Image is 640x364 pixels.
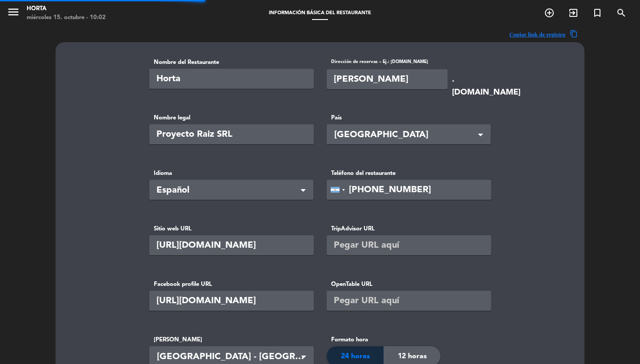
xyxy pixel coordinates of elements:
[149,291,314,311] input: Pegar URL aquí
[398,351,427,362] span: 12 horas
[616,8,627,18] i: search
[149,169,313,178] label: Idioma
[149,335,314,344] label: [PERSON_NAME]
[334,128,486,142] span: [GEOGRAPHIC_DATA]
[327,58,448,67] label: Dirección de reservas – Ej.: [DOMAIN_NAME]
[327,224,491,233] label: TripAdvisor URL
[149,58,313,67] label: Nombre del Restaurante
[7,5,20,22] button: menu
[327,335,440,344] label: Formato hora
[327,169,491,178] label: Teléfono del restaurante
[149,113,313,123] label: Nombre legal
[156,183,299,198] span: Español
[7,5,20,19] i: menu
[327,291,491,311] input: Pegar URL aquí
[327,235,491,255] input: Pegar URL aquí
[341,351,370,362] span: 24 horas
[544,8,555,18] i: add_circle_outline
[264,11,376,16] span: Información básica del restaurante
[509,30,565,39] span: Copiar link de registro
[327,113,491,123] label: País
[327,280,491,289] label: OpenTable URL
[27,4,106,13] div: Horta
[327,180,348,199] div: Argentina: +54
[149,69,314,89] input: La Cocina California
[570,30,578,39] span: content_copy
[592,8,603,18] i: turned_in_not
[149,224,313,233] label: Sitio web URL
[149,235,314,255] input: https://lacocina-california.com
[327,180,491,200] input: Teléfono
[327,69,448,89] input: lacocina-california
[27,13,106,22] div: miércoles 15. octubre - 10:02
[452,73,520,99] span: .[DOMAIN_NAME]
[149,280,313,289] label: Facebook profile URL
[568,8,579,18] i: exit_to_app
